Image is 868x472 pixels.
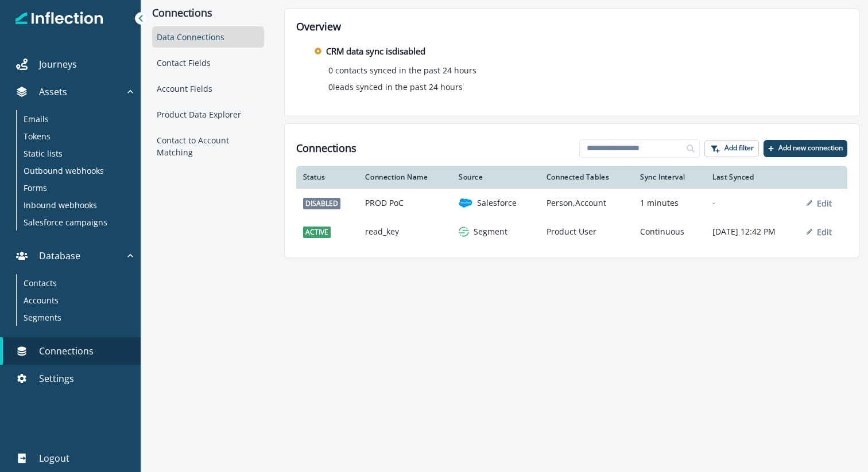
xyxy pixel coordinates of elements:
[540,189,633,217] td: Person,Account
[24,182,47,194] p: Forms
[807,198,832,209] button: Edit
[459,196,472,210] img: salesforce
[303,198,340,209] span: disabled
[17,291,131,309] a: Accounts
[24,199,97,211] p: Inbound webhooks
[39,344,94,358] p: Connections
[712,173,793,182] div: Last Synced
[817,227,832,237] p: Edit
[24,311,61,323] p: Segments
[15,10,103,26] img: Inflection
[24,147,63,159] p: Static lists
[303,173,352,182] div: Status
[712,226,793,237] p: [DATE] 12:42 PM
[24,130,51,142] p: Tokens
[459,227,469,237] img: segment
[365,173,445,182] div: Connection Name
[764,140,847,157] button: Add new connection
[640,173,699,182] div: Sync Interval
[633,217,706,246] td: Continuous
[778,144,843,152] p: Add new connection
[24,216,107,228] p: Salesforce campaigns
[326,45,425,58] p: CRM data sync is disabled
[296,21,847,33] h2: Overview
[633,189,706,217] td: 1 minutes
[540,217,633,246] td: Product User
[17,213,131,231] a: Salesforce campaigns
[152,26,264,48] div: Data Connections
[547,173,626,182] div: Connected Tables
[817,198,832,209] p: Edit
[296,142,356,155] h1: Connections
[17,145,131,162] a: Static lists
[39,372,74,385] p: Settings
[724,144,754,152] p: Add filter
[17,179,131,196] a: Forms
[17,309,131,326] a: Segments
[459,173,533,182] div: Source
[477,197,517,209] p: Salesforce
[328,81,463,93] p: 0 leads synced in the past 24 hours
[152,104,264,125] div: Product Data Explorer
[152,52,264,73] div: Contact Fields
[296,189,847,217] a: disabledPROD PoCsalesforceSalesforcePerson,Account1 minutes-Edit
[17,127,131,145] a: Tokens
[39,57,77,71] p: Journeys
[17,274,131,291] a: Contacts
[39,85,67,99] p: Assets
[24,113,49,125] p: Emails
[807,227,832,237] button: Edit
[152,78,264,99] div: Account Fields
[39,451,69,465] p: Logout
[712,197,793,209] p: -
[704,140,759,157] button: Add filter
[358,189,452,217] td: PROD PoC
[303,227,331,238] span: active
[39,249,80,263] p: Database
[17,162,131,179] a: Outbound webhooks
[24,294,59,306] p: Accounts
[474,226,507,237] p: Segment
[328,64,476,76] p: 0 contacts synced in the past 24 hours
[24,277,57,289] p: Contacts
[24,165,104,177] p: Outbound webhooks
[358,217,452,246] td: read_key
[17,110,131,127] a: Emails
[17,196,131,213] a: Inbound webhooks
[152,130,264,163] div: Contact to Account Matching
[296,217,847,246] a: activeread_keysegmentSegmentProduct UserContinuous[DATE] 12:42 PMEdit
[152,7,264,19] p: Connections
